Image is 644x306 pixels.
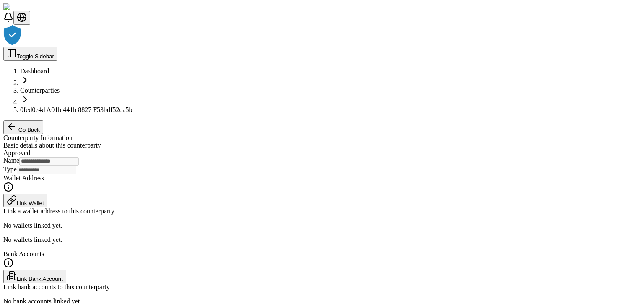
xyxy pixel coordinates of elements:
div: Link bank accounts to this counterparty [3,283,641,291]
a: 0fed0e4d A01b 441b 8827 F53bdf52da5b [20,106,132,113]
a: Counterparties [20,87,60,94]
div: Approved [3,149,641,157]
p: No wallets linked yet. [3,236,641,244]
p: No wallets linked yet. [3,222,641,229]
nav: breadcrumb [3,67,641,114]
span: Toggle Sidebar [17,53,54,60]
label: Name [3,157,19,164]
a: Dashboard [20,67,49,75]
button: Link Wallet [3,194,47,207]
p: No bank accounts linked yet. [3,298,641,305]
div: Link a wallet address to this counterparty [3,207,641,215]
div: Counterparty Information [3,134,641,142]
label: Type [3,166,17,173]
div: Basic details about this counterparty [3,142,641,149]
div: Wallet Address [3,174,641,182]
div: Bank Accounts [3,250,641,258]
button: Link Bank Account [3,270,66,283]
img: ShieldPay Logo [3,3,53,11]
span: Go Back [18,127,40,133]
button: Go Back [3,120,43,134]
button: Toggle Sidebar [3,47,57,61]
